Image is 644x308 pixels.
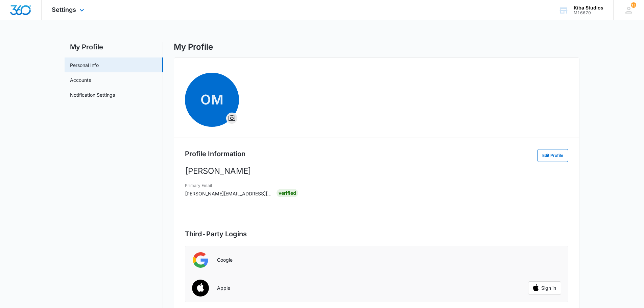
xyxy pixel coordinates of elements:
span: [PERSON_NAME][EMAIL_ADDRESS][DOMAIN_NAME] [185,191,305,196]
a: Notification Settings [70,91,115,98]
span: Settings [52,6,76,13]
h2: Profile Information [185,149,245,159]
div: account id [574,10,603,15]
div: notifications count [631,2,636,8]
button: Edit Profile [537,149,568,162]
h2: My Profile [65,42,163,52]
p: Apple [217,285,230,291]
h2: Third-Party Logins [185,229,568,239]
button: Overflow Menu [226,113,237,124]
p: Google [217,257,233,263]
p: [PERSON_NAME] [185,165,568,177]
a: Accounts [70,76,91,84]
span: OMOverflow Menu [185,73,239,127]
span: 11 [631,2,636,8]
span: OM [185,73,239,127]
button: Sign in [528,281,561,295]
div: Verified [277,189,298,197]
div: account name [574,5,603,10]
iframe: Sign in with Google Button [470,253,565,267]
a: Personal Info [70,62,99,69]
h1: My Profile [174,42,213,52]
img: Apple [188,276,213,301]
h3: Primary Email [185,183,272,189]
img: Google [192,252,209,268]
